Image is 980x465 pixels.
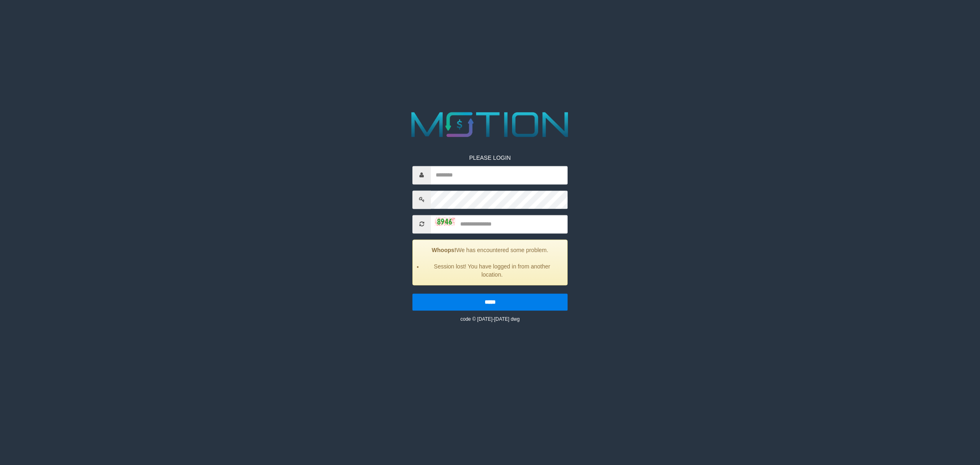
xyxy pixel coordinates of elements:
li: Session lost! You have logged in from another location. [423,262,561,279]
small: code © [DATE]-[DATE] dwg [460,316,519,322]
strong: Whoops! [432,247,456,253]
img: captcha [435,217,455,226]
div: We has encountered some problem. [412,239,568,285]
p: PLEASE LOGIN [412,154,568,162]
img: MOTION_logo.png [404,107,576,141]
